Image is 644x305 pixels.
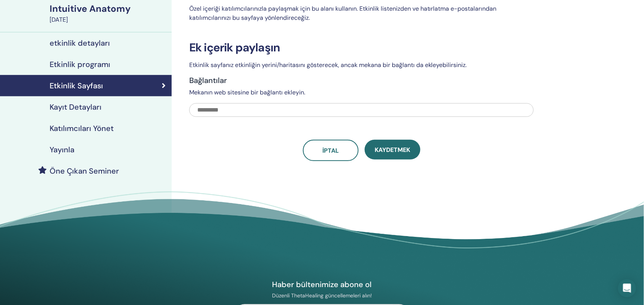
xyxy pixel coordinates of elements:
[234,279,410,289] h4: Haber bültenimize abone ol
[50,102,101,112] h4: Kayıt Detayları
[234,292,410,299] p: Düzenli ThetaHealing güncellemeleri alın!
[189,61,534,70] p: Etkinlik sayfanız etkinliğin yerini/haritasını gösterecek, ancak mekana bir bağlantı da ekleyebil...
[50,38,110,48] h4: etkinlik detayları
[50,166,119,176] h4: Öne Çıkan Seminer
[50,124,114,133] h4: Katılımcıları Yönet
[189,76,534,85] h4: Bağlantılar
[50,60,110,69] h4: Etkinlik programı
[189,41,534,54] h3: Ek içerik paylaşın
[189,4,534,22] p: Özel içeriği katılımcılarınızla paylaşmak için bu alanı kullanın. Etkinlik listenizden ve hatırla...
[189,88,534,97] p: Mekanın web sitesine bir bağlantı ekleyin.
[50,81,103,90] h4: Etkinlik Sayfası
[50,2,167,15] div: Intuitive Anatomy
[365,140,420,160] button: Kaydetmek
[50,15,167,24] div: [DATE]
[618,279,636,297] div: Open Intercom Messenger
[303,140,359,161] a: İptal
[50,145,74,154] h4: Yayınla
[45,2,172,24] a: Intuitive Anatomy[DATE]
[375,146,410,154] span: Kaydetmek
[322,147,339,155] span: İptal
